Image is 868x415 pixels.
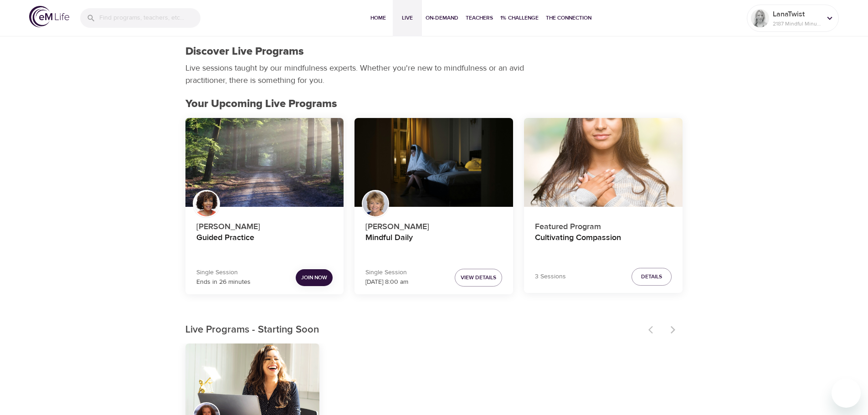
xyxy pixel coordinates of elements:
p: LanaTwist [773,9,821,20]
p: Featured Program [535,217,672,233]
span: Home [367,13,389,23]
img: logo [29,6,69,27]
p: [PERSON_NAME] [196,217,333,233]
h1: Discover Live Programs [185,45,304,58]
p: 2187 Mindful Minutes [773,20,821,28]
p: [PERSON_NAME] [365,217,502,233]
p: 3 Sessions [535,272,566,282]
button: View Details [455,269,502,287]
p: Single Session [196,268,251,277]
span: Details [641,272,662,282]
p: [DATE] 8:00 am [365,277,408,287]
h4: Guided Practice [196,233,333,255]
button: Join Now [296,269,333,286]
h4: Cultivating Compassion [535,233,672,255]
span: On-Demand [426,13,458,23]
span: 1% Challenge [500,13,539,23]
p: Live sessions taught by our mindfulness experts. Whether you're new to mindfulness or an avid pra... [185,62,527,87]
h2: Your Upcoming Live Programs [185,97,683,111]
button: Details [632,268,672,286]
h4: Mindful Daily [365,233,502,255]
span: Live [396,13,418,23]
span: The Connection [546,13,591,23]
img: Remy Sharp [751,9,769,27]
span: Join Now [301,273,327,282]
p: Live Programs - Starting Soon [185,323,643,338]
p: Single Session [365,268,408,277]
iframe: Button to launch messaging window [832,379,861,408]
button: Guided Practice [185,118,344,207]
button: Mindful Daily [354,118,513,207]
p: Ends in 26 minutes [196,277,251,287]
button: Cultivating Compassion [524,118,683,207]
span: View Details [461,273,496,282]
input: Find programs, teachers, etc... [99,8,200,28]
span: Teachers [466,13,493,23]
